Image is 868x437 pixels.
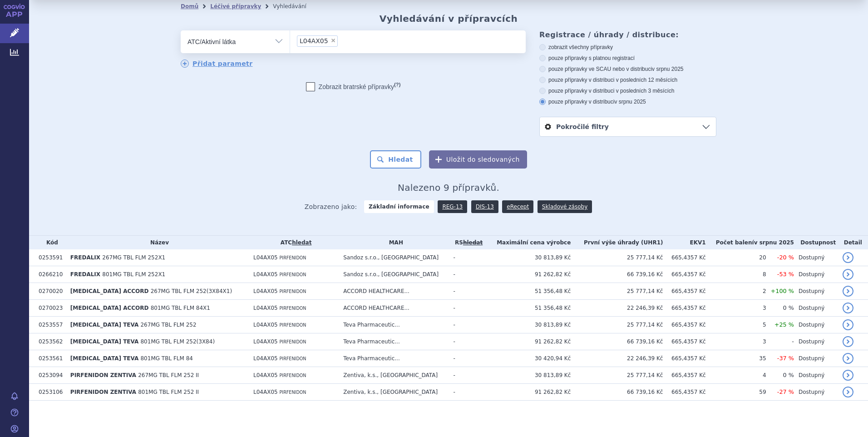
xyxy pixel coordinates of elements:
[539,65,716,73] label: pouze přípravky ve SCAU nebo v distribuci
[300,38,328,44] span: L04AX05
[502,200,533,213] a: eRecept
[766,333,794,350] td: -
[754,239,794,246] span: v srpnu 2025
[663,367,705,384] td: 665,4357 Kč
[151,288,232,294] span: 267MG TBL FLM 252(3X84X1)
[210,3,261,10] a: Léčivé přípravky
[794,384,838,401] td: Dostupný
[706,283,766,300] td: 2
[706,236,794,249] th: Počet balení
[70,372,136,378] span: PIRFENIDON ZENTIVA
[253,271,278,278] span: L04AX05
[70,355,138,362] span: [MEDICAL_DATA] TEVA
[571,300,663,317] td: 22 246,39 Kč
[794,333,838,350] td: Dostupný
[484,266,571,283] td: 91 262,82 Kč
[706,384,766,401] td: 59
[181,3,198,10] a: Domů
[151,305,210,311] span: 801MG TBL FLM 84X1
[777,355,794,362] span: -37 %
[449,367,484,384] td: -
[253,254,278,261] span: L04AX05
[253,338,278,345] span: L04AX05
[449,350,484,367] td: -
[539,44,716,51] label: zobrazit všechny přípravky
[843,252,853,263] a: detail
[339,384,449,401] td: Zentiva, k.s., [GEOGRAPHIC_DATA]
[429,150,527,169] button: Uložit do sledovaných
[449,333,484,350] td: -
[280,255,306,260] span: PIRFENIDON
[463,239,483,246] del: hledat
[843,286,853,297] a: detail
[70,338,138,345] span: [MEDICAL_DATA] TEVA
[771,288,794,294] span: +100 %
[706,266,766,283] td: 8
[449,283,484,300] td: -
[777,271,794,278] span: -53 %
[843,303,853,313] a: detail
[706,249,766,266] td: 20
[339,266,449,283] td: Sandoz s.r.o., [GEOGRAPHIC_DATA]
[449,300,484,317] td: -
[843,370,853,381] a: detail
[339,350,449,367] td: Teva Pharmaceutic...
[339,300,449,317] td: ACCORD HEALTHCARE...
[339,283,449,300] td: ACCORD HEALTHCARE...
[339,333,449,350] td: Teva Pharmaceutic...
[463,239,483,246] a: vyhledávání neobsahuje žádnou platnou referenční skupinu
[843,353,853,364] a: detail
[34,266,66,283] td: 0266210
[34,249,66,266] td: 0253591
[70,305,149,311] span: [MEDICAL_DATA] ACCORD
[706,333,766,350] td: 3
[449,266,484,283] td: -
[777,254,794,261] span: -20 %
[571,367,663,384] td: 25 777,14 Kč
[706,317,766,333] td: 5
[253,355,278,362] span: L04AX05
[70,322,138,328] span: [MEDICAL_DATA] TEVA
[253,288,278,294] span: L04AX05
[838,236,868,249] th: Detail
[843,336,853,347] a: detail
[663,266,705,283] td: 665,4357 Kč
[70,288,149,294] span: [MEDICAL_DATA] ACCORD
[783,372,794,378] span: 0 %
[571,249,663,266] td: 25 777,14 Kč
[34,236,66,249] th: Kód
[540,117,716,136] a: Pokročilé filtry
[339,317,449,333] td: Teva Pharmaceutic...
[253,389,278,395] span: L04AX05
[140,338,215,345] span: 801MG TBL FLM 252(3X84)
[663,283,705,300] td: 665,4357 Kč
[794,300,838,317] td: Dostupný
[394,82,400,88] abbr: (?)
[783,304,794,311] span: 0 %
[34,283,66,300] td: 0270020
[34,384,66,401] td: 0253106
[471,200,498,213] a: DIS-13
[280,339,306,344] span: PIRFENIDON
[571,236,663,249] th: První výše úhrady (UHR1)
[140,355,192,362] span: 801MG TBL FLM 84
[249,236,339,249] th: ATC
[774,321,794,328] span: +25 %
[484,384,571,401] td: 91 262,82 Kč
[339,367,449,384] td: Zentiva, k.s., [GEOGRAPHIC_DATA]
[538,200,592,213] a: Skladové zásoby
[484,367,571,384] td: 30 813,89 Kč
[102,254,165,261] span: 267MG TBL FLM 252X1
[138,372,199,378] span: 267MG TBL FLM 252 II
[484,249,571,266] td: 30 813,89 Kč
[70,389,136,395] span: PIRFENIDON ZENTIVA
[843,319,853,330] a: detail
[571,350,663,367] td: 22 246,39 Kč
[571,283,663,300] td: 25 777,14 Kč
[539,87,716,94] label: pouze přípravky v distribuci v posledních 3 měsících
[652,66,683,72] span: v srpnu 2025
[794,350,838,367] td: Dostupný
[571,333,663,350] td: 66 739,16 Kč
[663,384,705,401] td: 665,4357 Kč
[794,367,838,384] td: Dostupný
